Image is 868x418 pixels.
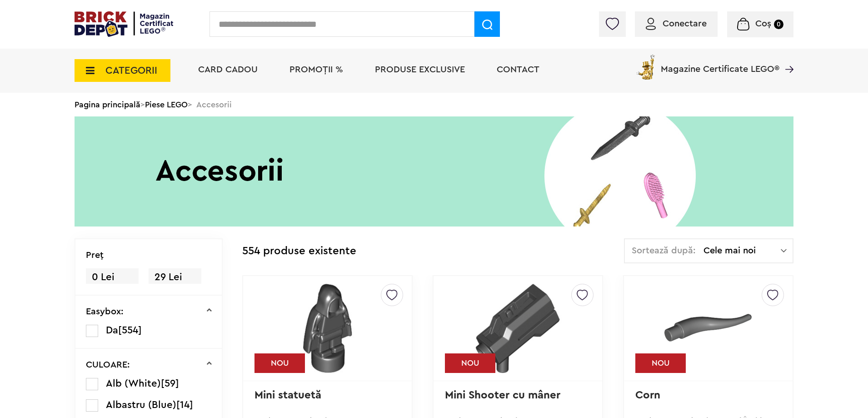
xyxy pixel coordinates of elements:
[271,284,384,373] img: Mini statuetă
[75,93,793,116] div: > > Accesorii
[86,307,124,316] p: Easybox:
[86,360,130,369] p: CULOARE:
[198,65,258,74] a: Card Cadou
[661,53,779,74] span: Magazine Certificate LEGO®
[106,378,161,388] span: Alb (White)
[632,246,696,255] span: Sortează după:
[86,251,104,260] p: Preţ
[646,19,707,28] a: Conectare
[755,19,771,28] span: Coș
[75,101,140,109] a: Pagina principală
[149,268,201,286] span: 29 Lei
[375,65,465,74] a: Produse exclusive
[774,20,783,29] small: 0
[106,325,118,335] span: Da
[75,116,793,227] img: Accesorii
[664,284,752,371] img: Corn
[445,353,495,373] div: NOU
[663,19,707,28] span: Conectare
[635,390,660,401] a: Corn
[176,400,193,410] span: [14]
[497,65,539,74] a: Contact
[118,325,142,335] span: [554]
[254,353,305,373] div: NOU
[445,390,560,401] a: Mini Shooter cu mâner
[161,378,179,388] span: [59]
[254,390,321,401] a: Mini statuetă
[635,353,686,373] div: NOU
[289,65,343,74] a: PROMOȚII %
[703,246,781,255] span: Cele mai noi
[86,268,139,286] span: 0 Lei
[461,284,574,373] img: Mini Shooter cu mâner
[145,101,188,109] a: Piese LEGO
[779,53,793,62] a: Magazine Certificate LEGO®
[105,65,157,76] span: CATEGORII
[106,400,176,410] span: Albastru (Blue)
[242,238,356,264] div: 554 produse existente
